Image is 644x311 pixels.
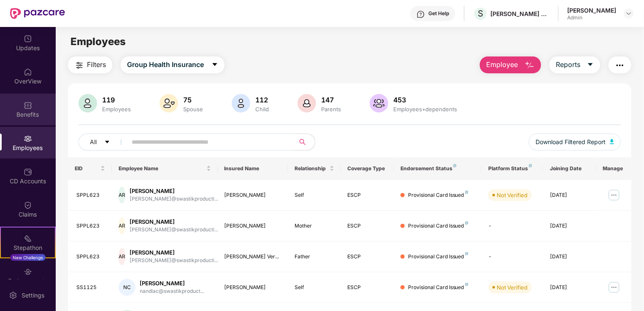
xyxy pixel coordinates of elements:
[417,10,425,19] img: svg+xml;base64,PHN2ZyBpZD0iSGVscC0zMngzMiIgeG1sbnM9Imh0dHA6Ly93d3cudzMub3JnLzIwMDAvc3ZnIiB3aWR0aD...
[87,59,106,70] span: Filters
[453,164,457,167] img: svg+xml;base64,PHN2ZyB4bWxucz0iaHR0cDovL3d3dy53My5vcmcvMjAwMC9zdmciIHdpZHRoPSI4IiBoZWlnaHQ9IjgiIH...
[140,279,204,287] div: [PERSON_NAME]
[294,134,315,150] button: search
[529,134,621,150] button: Download Filtered Report
[119,165,204,172] span: Employee Name
[68,157,112,180] th: EID
[625,10,632,17] img: svg+xml;base64,PHN2ZyBpZD0iRHJvcGRvd24tMzJ4MzIiIHhtbG5zPSJodHRwOi8vd3d3LnczLm9yZy8yMDAwL3N2ZyIgd2...
[218,157,288,180] th: Insured Name
[465,190,468,194] img: svg+xml;base64,PHN2ZyB4bWxucz0iaHR0cDovL3d3dy53My5vcmcvMjAwMC9zdmciIHdpZHRoPSI4IiBoZWlnaHQ9IjgiIH...
[225,222,281,230] div: [PERSON_NAME]
[181,106,205,113] div: Spouse
[348,253,387,261] div: ESCP
[497,283,528,292] div: Not Verified
[587,61,594,69] span: caret-down
[232,94,250,113] img: svg+xml;base64,PHN2ZyB4bWxucz0iaHR0cDovL3d3dy53My5vcmcvMjAwMC9zdmciIHhtbG5zOnhsaW5rPSJodHRwOi8vd3...
[482,241,543,272] td: -
[24,234,32,243] img: svg+xml;base64,PHN2ZyB4bWxucz0iaHR0cDovL3d3dy53My5vcmcvMjAwMC9zdmciIHdpZHRoPSIyMSIgaGVpZ2h0PSIyMC...
[319,106,343,113] div: Parents
[486,59,518,70] span: Employee
[119,187,125,204] div: AR
[529,164,532,167] img: svg+xml;base64,PHN2ZyB4bWxucz0iaHR0cDovL3d3dy53My5vcmcvMjAwMC9zdmciIHdpZHRoPSI4IiBoZWlnaHQ9IjgiIH...
[408,222,468,230] div: Provisional Card Issued
[76,284,105,292] div: SS1125
[295,191,334,199] div: Self
[556,59,580,70] span: Reports
[525,60,535,70] img: svg+xml;base64,PHN2ZyB4bWxucz0iaHR0cDovL3d3dy53My5vcmcvMjAwMC9zdmciIHhtbG5zOnhsaW5rPSJodHRwOi8vd3...
[408,253,468,261] div: Provisional Card Issued
[465,221,468,225] img: svg+xml;base64,PHN2ZyB4bWxucz0iaHR0cDovL3d3dy53My5vcmcvMjAwMC9zdmciIHdpZHRoPSI4IiBoZWlnaHQ9IjgiIH...
[497,191,528,199] div: Not Verified
[480,56,541,73] button: Employee
[70,35,126,48] span: Employees
[119,248,125,265] div: AR
[121,56,225,73] button: Group Health Insurancecaret-down
[24,134,32,143] img: svg+xml;base64,PHN2ZyBpZD0iRW1wbG95ZWVzIiB4bWxucz0iaHR0cDovL3d3dy53My5vcmcvMjAwMC9zdmciIHdpZHRoPS...
[550,284,589,292] div: [DATE]
[140,287,204,295] div: nandlac@swastikproduct...
[596,157,631,180] th: Manage
[254,106,271,113] div: Child
[130,249,218,257] div: [PERSON_NAME]
[24,101,32,110] img: svg+xml;base64,PHN2ZyBpZD0iQmVuZWZpdHMiIHhtbG5zPSJodHRwOi8vd3d3LnczLm9yZy8yMDAwL3N2ZyIgd2lkdGg9Ij...
[295,165,327,172] span: Relationship
[607,188,621,202] img: manageButton
[75,165,99,172] span: EID
[408,284,468,292] div: Provisional Card Issued
[392,106,459,113] div: Employees+dependents
[119,279,135,296] div: NC
[10,8,65,19] img: New Pazcare Logo
[400,165,475,172] div: Endorsement Status
[428,10,449,17] div: Get Help
[348,191,387,199] div: ESCP
[341,157,394,180] th: Coverage Type
[119,217,125,234] div: AR
[24,201,32,209] img: svg+xml;base64,PHN2ZyBpZD0iQ2xhaW0iIHhtbG5zPSJodHRwOi8vd3d3LnczLm9yZy8yMDAwL3N2ZyIgd2lkdGg9IjIwIi...
[130,226,218,234] div: [PERSON_NAME]@swastikproducti...
[1,244,55,252] div: Stepathon
[225,191,281,199] div: [PERSON_NAME]
[130,218,218,226] div: [PERSON_NAME]
[348,284,387,292] div: ESCP
[76,191,105,199] div: SPPL623
[68,56,112,73] button: Filters
[319,96,343,104] div: 147
[607,281,621,294] img: manageButton
[543,157,596,180] th: Joining Date
[24,35,32,43] img: svg+xml;base64,PHN2ZyBpZD0iVXBkYXRlZCIgeG1sbnM9Imh0dHA6Ly93d3cudzMub3JnLzIwMDAvc3ZnIiB3aWR0aD0iMj...
[24,268,32,276] img: svg+xml;base64,PHN2ZyBpZD0iRW5kb3JzZW1lbnRzIiB4bWxucz0iaHR0cDovL3d3dy53My5vcmcvMjAwMC9zdmciIHdpZH...
[100,106,133,113] div: Employees
[482,211,543,241] td: -
[254,96,271,104] div: 112
[127,59,204,70] span: Group Health Insurance
[348,222,387,230] div: ESCP
[392,96,459,104] div: 453
[567,6,616,14] div: [PERSON_NAME]
[294,139,311,145] span: search
[9,291,17,300] img: svg+xml;base64,PHN2ZyBpZD0iU2V0dGluZy0yMHgyMCIgeG1sbnM9Imh0dHA6Ly93d3cudzMub3JnLzIwMDAvc3ZnIiB3aW...
[225,253,281,261] div: [PERSON_NAME] Ver...
[295,222,334,230] div: Mother
[90,137,97,147] span: All
[160,94,178,113] img: svg+xml;base64,PHN2ZyB4bWxucz0iaHR0cDovL3d3dy53My5vcmcvMjAwMC9zdmciIHhtbG5zOnhsaW5rPSJodHRwOi8vd3...
[78,134,130,150] button: Allcaret-down
[24,168,32,176] img: svg+xml;base64,PHN2ZyBpZD0iQ0RfQWNjb3VudHMiIGRhdGEtbmFtZT0iQ0QgQWNjb3VudHMiIHhtbG5zPSJodHRwOi8vd3...
[488,165,536,172] div: Platform Status
[370,94,388,113] img: svg+xml;base64,PHN2ZyB4bWxucz0iaHR0cDovL3d3dy53My5vcmcvMjAwMC9zdmciIHhtbG5zOnhsaW5rPSJodHRwOi8vd3...
[24,68,32,76] img: svg+xml;base64,PHN2ZyBpZD0iSG9tZSIgeG1sbnM9Imh0dHA6Ly93d3cudzMub3JnLzIwMDAvc3ZnIiB3aWR0aD0iMjAiIG...
[76,253,105,261] div: SPPL623
[74,60,84,70] img: svg+xml;base64,PHN2ZyB4bWxucz0iaHR0cDovL3d3dy53My5vcmcvMjAwMC9zdmciIHdpZHRoPSIyNCIgaGVpZ2h0PSIyNC...
[100,96,133,104] div: 119
[550,253,589,261] div: [DATE]
[10,254,46,261] div: New Challenge
[130,195,218,203] div: [PERSON_NAME]@swastikproducti...
[211,61,218,69] span: caret-down
[19,291,47,300] div: Settings
[130,257,218,265] div: [PERSON_NAME]@swastikproducti...
[490,10,549,18] div: [PERSON_NAME] PRODUCTIONS PRIVATE LIMITED
[78,94,97,113] img: svg+xml;base64,PHN2ZyB4bWxucz0iaHR0cDovL3d3dy53My5vcmcvMjAwMC9zdmciIHhtbG5zOnhsaW5rPSJodHRwOi8vd3...
[408,191,468,199] div: Provisional Card Issued
[298,94,316,113] img: svg+xml;base64,PHN2ZyB4bWxucz0iaHR0cDovL3d3dy53My5vcmcvMjAwMC9zdmciIHhtbG5zOnhsaW5rPSJodHRwOi8vd3...
[549,56,600,73] button: Reportscaret-down
[76,222,105,230] div: SPPL623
